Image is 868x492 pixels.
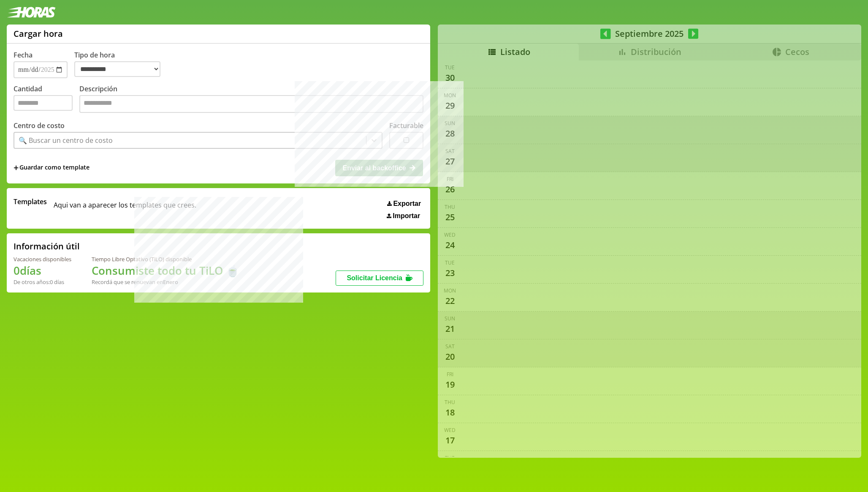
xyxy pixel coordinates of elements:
[389,121,423,130] label: Facturable
[7,7,56,18] img: logotipo
[163,278,178,286] b: Enero
[14,121,65,130] label: Centro de costo
[14,28,63,39] h1: Cargar hora
[92,255,239,263] div: Tiempo Libre Optativo (TiLO) disponible
[14,163,90,172] span: +Guardar como template
[385,200,423,208] button: Exportar
[14,84,79,115] label: Cantidad
[54,197,196,220] span: Aqui van a aparecer los templates que crees.
[336,271,423,286] button: Solicitar Licencia
[14,278,71,286] div: De otros años: 0 días
[79,95,423,113] textarea: Descripción
[92,263,239,278] h1: Consumiste todo tu TiLO 🍵
[74,50,167,78] label: Tipo de hora
[74,61,160,77] select: Tipo de hora
[19,136,113,145] div: 🔍 Buscar un centro de costo
[393,212,420,220] span: Importar
[14,163,19,172] span: +
[79,84,423,115] label: Descripción
[14,95,73,111] input: Cantidad
[14,241,80,252] h2: Información útil
[14,255,71,263] div: Vacaciones disponibles
[14,50,33,60] label: Fecha
[92,278,239,286] div: Recordá que se renuevan en
[347,274,402,282] span: Solicitar Licencia
[14,197,47,206] span: Templates
[14,263,71,278] h1: 0 días
[393,200,421,208] span: Exportar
